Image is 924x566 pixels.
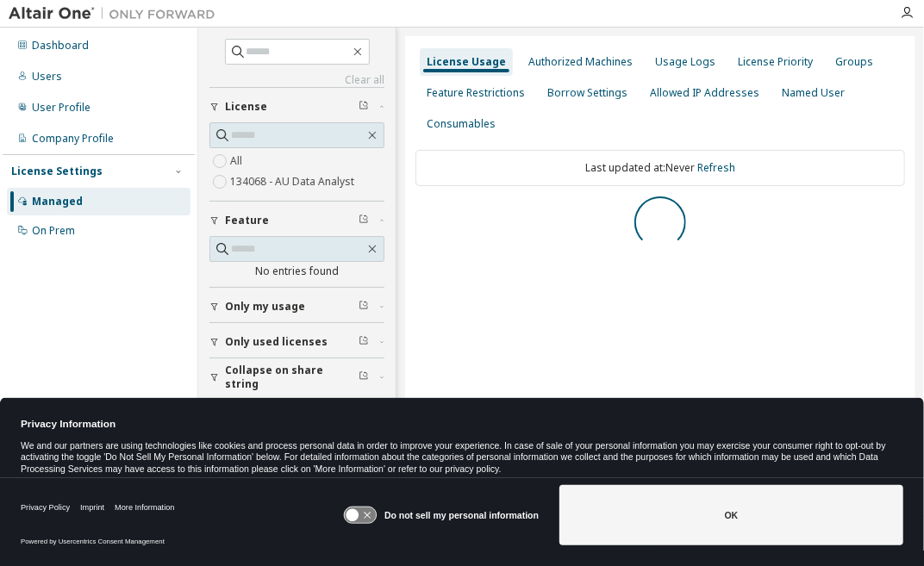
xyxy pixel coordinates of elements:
[209,202,384,239] button: Feature
[835,55,873,69] div: Groups
[359,370,369,384] span: Clear filter
[230,151,246,171] label: All
[547,86,627,100] div: Borrow Settings
[427,55,506,69] div: License Usage
[32,224,75,238] div: On Prem
[225,214,269,227] span: Feature
[209,73,384,87] a: Clear all
[209,264,384,278] div: No entries found
[9,5,224,22] img: Altair One
[225,300,305,314] span: Only my usage
[415,150,905,186] div: Last updated at: Never
[32,70,62,84] div: Users
[427,86,525,100] div: Feature Restrictions
[230,171,358,192] label: 134068 - AU Data Analyst
[11,165,103,178] div: License Settings
[32,132,114,146] div: Company Profile
[738,55,813,69] div: License Priority
[32,39,89,53] div: Dashboard
[359,335,369,349] span: Clear filter
[225,335,328,349] span: Only used licenses
[427,117,496,131] div: Consumables
[225,364,359,391] span: Collapse on share string
[697,160,735,175] a: Refresh
[650,86,759,100] div: Allowed IP Addresses
[209,288,384,326] button: Only my usage
[655,55,715,69] div: Usage Logs
[225,100,267,114] span: License
[528,55,633,69] div: Authorized Machines
[209,358,384,396] button: Collapse on share string
[32,101,91,115] div: User Profile
[359,214,369,227] span: Clear filter
[359,300,369,314] span: Clear filter
[209,88,384,126] button: License
[32,195,83,208] div: Managed
[359,100,369,114] span: Clear filter
[782,86,845,100] div: Named User
[209,323,384,361] button: Only used licenses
